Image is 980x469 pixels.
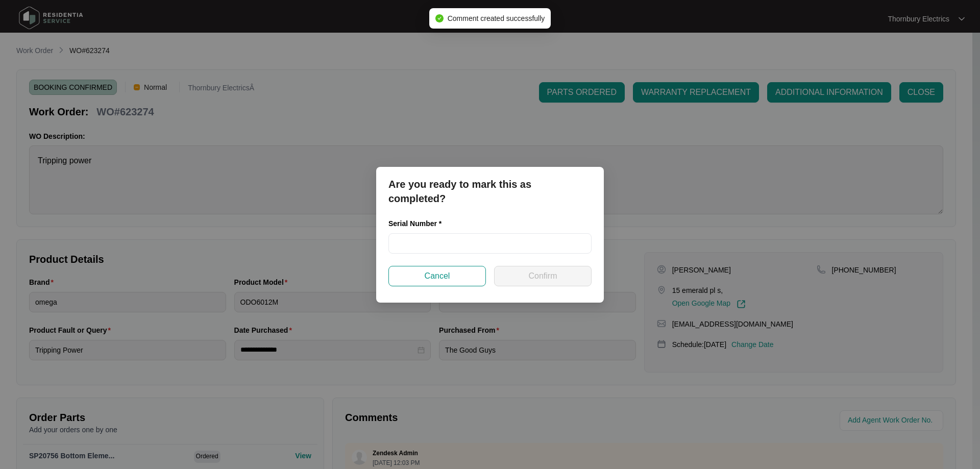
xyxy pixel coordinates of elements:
[435,14,444,22] span: check-circle
[448,14,545,22] span: Comment created successfully
[388,218,449,229] label: Serial Number *
[494,266,592,286] button: Confirm
[425,270,450,282] span: Cancel
[388,266,486,286] button: Cancel
[388,191,592,206] p: completed?
[388,177,592,191] p: Are you ready to mark this as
